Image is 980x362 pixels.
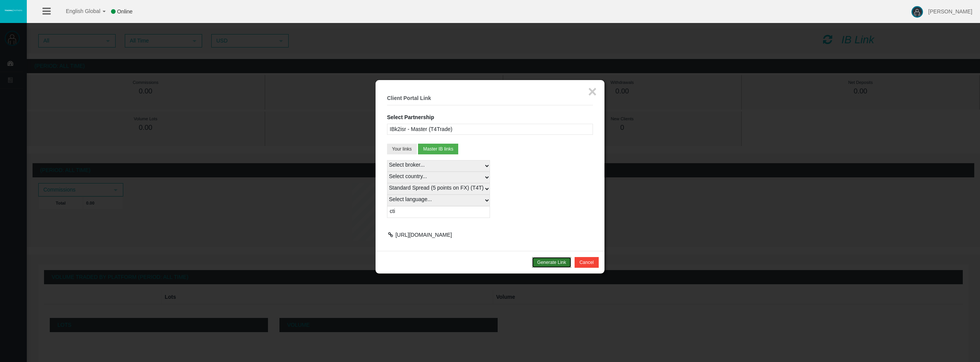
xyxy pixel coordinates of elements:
button: Your links [387,144,417,154]
div: [URL][DOMAIN_NAME] [395,232,452,238]
span: English Global [56,8,100,14]
button: Generate Link [532,257,571,268]
button: Master IB links [418,144,458,154]
img: user-image [911,6,923,18]
img: logo.svg [4,9,23,12]
div: IBk2isr - Master (T4Trade) [387,124,593,135]
b: Client Portal Link [387,95,431,101]
input: ShortCode for your link (Optional) [387,206,490,218]
span: Online [117,8,132,15]
label: Select Partnership [387,113,434,122]
button: × [588,84,597,99]
span: [PERSON_NAME] [928,8,972,15]
div: Copy Direct Link [387,232,394,238]
button: Cancel [575,257,599,268]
